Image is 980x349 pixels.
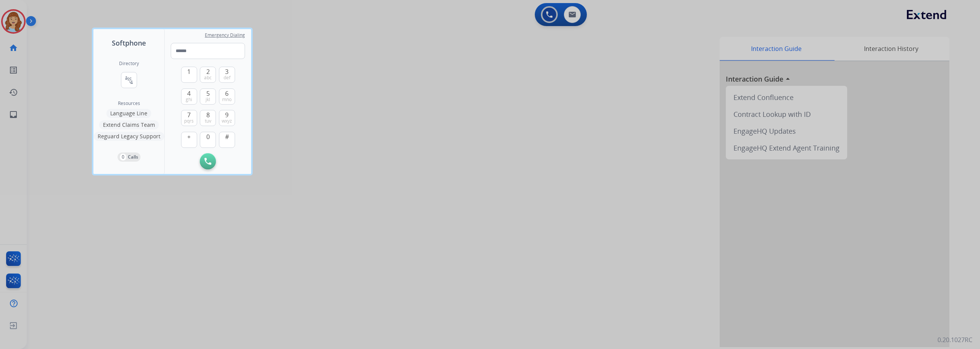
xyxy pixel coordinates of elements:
span: 4 [187,89,191,98]
span: Resources [118,100,140,107]
span: 6 [225,89,229,98]
button: 1 [181,67,197,83]
button: # [219,132,235,148]
button: Language Line [106,109,151,118]
span: 9 [225,110,229,120]
span: pqrs [184,118,194,124]
button: 3def [219,67,235,83]
span: 0 [206,132,210,141]
p: 0.20.1027RC [938,335,972,344]
button: 7pqrs [181,110,197,126]
button: 2abc [200,67,216,83]
img: call-button [204,158,211,165]
span: def [224,75,230,81]
button: 4ghi [181,88,197,105]
span: 3 [225,67,229,76]
button: 9wxyz [219,110,235,126]
span: # [225,132,229,141]
mat-icon: connect_without_contact [124,75,134,85]
p: 0 [120,154,126,161]
span: 8 [206,110,210,120]
button: + [181,132,197,148]
span: Softphone [112,38,146,48]
span: 7 [187,110,191,120]
span: + [187,132,191,141]
button: 0 [200,132,216,148]
button: Extend Claims Team [99,120,159,129]
button: 5jkl [200,88,216,105]
p: Calls [128,154,138,161]
span: jkl [206,97,210,103]
span: wxyz [222,118,232,124]
h2: Directory [119,61,139,67]
button: 6mno [219,88,235,105]
button: 0Calls [118,152,140,162]
button: 8tuv [200,110,216,126]
span: mno [222,97,232,103]
span: tuv [205,118,211,124]
span: 2 [206,67,210,76]
span: 5 [206,89,210,98]
span: ghi [186,97,192,103]
span: 1 [187,67,191,76]
button: Reguard Legacy Support [94,132,164,141]
span: abc [204,75,212,81]
span: Emergency Dialing [205,32,245,38]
